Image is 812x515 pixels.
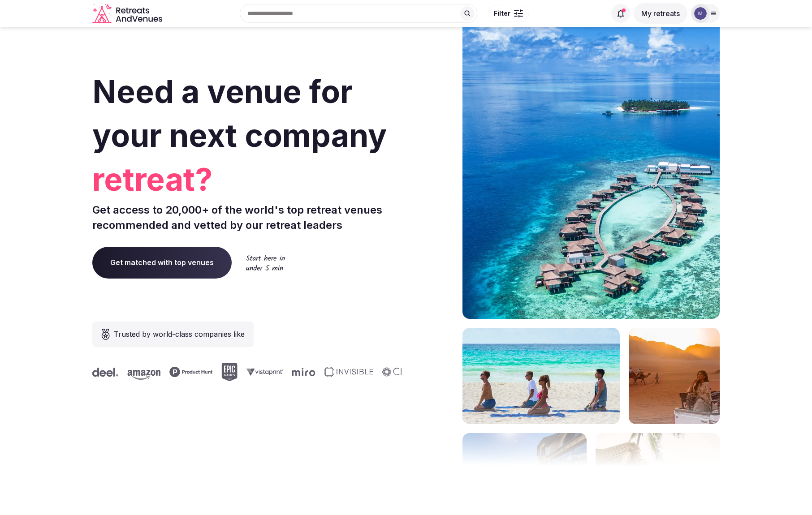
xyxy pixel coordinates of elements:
span: retreat? [92,158,402,202]
svg: Epic Games company logo [221,363,237,381]
a: Get matched with top venues [92,247,232,278]
span: Trusted by world-class companies like [114,329,245,339]
button: Filter [488,5,529,22]
svg: Invisible company logo [324,367,373,378]
img: yoga on tropical beach [462,328,620,424]
svg: Miro company logo [292,368,315,376]
svg: Vistaprint company logo [246,368,283,376]
span: Filter [494,9,510,18]
svg: Deel company logo [92,368,118,377]
img: mia [694,7,707,20]
svg: Retreats and Venues company logo [92,4,164,24]
a: My retreats [634,9,687,18]
p: Get access to 20,000+ of the world's top retreat venues recommended and vetted by our retreat lea... [92,202,402,232]
a: Visit the homepage [92,4,164,24]
button: My retreats [634,3,687,24]
img: woman sitting in back of truck with camels [629,328,720,424]
img: Start here in under 5 min [246,255,285,270]
span: Need a venue for your next company [92,73,387,154]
